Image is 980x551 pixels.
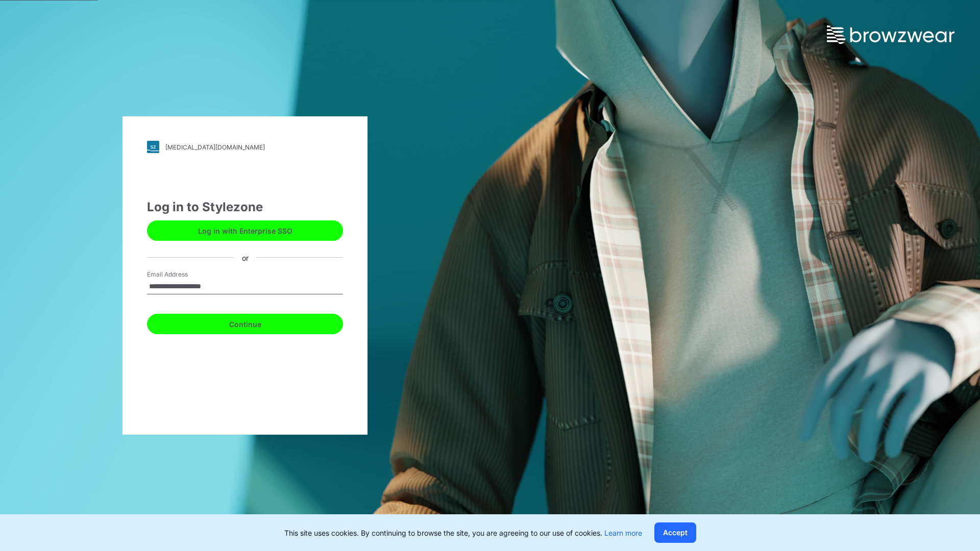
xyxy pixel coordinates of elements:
a: [MEDICAL_DATA][DOMAIN_NAME] [147,141,343,153]
div: [MEDICAL_DATA][DOMAIN_NAME] [165,143,265,151]
div: Log in to Stylezone [147,198,343,216]
p: This site uses cookies. By continuing to browse the site, you are agreeing to our use of cookies. [284,528,642,538]
button: Continue [147,314,343,334]
a: Learn more [604,529,642,537]
label: Email Address [147,270,218,279]
button: Log in with Enterprise SSO [147,220,343,241]
img: browzwear-logo.73288ffb.svg [827,26,954,44]
div: or [234,252,257,263]
img: svg+xml;base64,PHN2ZyB3aWR0aD0iMjgiIGhlaWdodD0iMjgiIHZpZXdCb3g9IjAgMCAyOCAyOCIgZmlsbD0ibm9uZSIgeG... [147,141,159,153]
button: Accept [654,522,696,543]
